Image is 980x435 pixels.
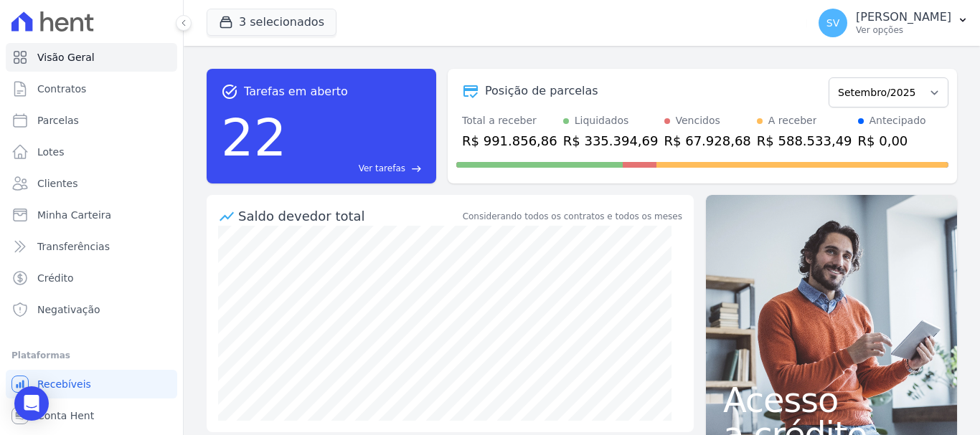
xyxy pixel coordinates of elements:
[37,408,94,423] span: Conta Hent
[37,82,86,96] span: Contratos
[856,24,951,36] p: Ver opções
[462,113,557,128] div: Total a receber
[6,401,177,430] a: Conta Hent
[826,18,839,28] span: SV
[37,271,74,285] span: Crédito
[462,131,557,150] div: R$ 991.856,86
[6,138,177,166] a: Lotes
[37,208,111,222] span: Minha Carteira
[664,131,751,150] div: R$ 67.928,68
[723,383,940,417] span: Acesso
[463,210,682,223] div: Considerando todos os contratos e todos os meses
[37,113,79,128] span: Parcelas
[6,264,177,292] a: Crédito
[14,386,49,421] div: Open Intercom Messenger
[359,162,405,175] span: Ver tarefas
[757,131,852,150] div: R$ 588.533,49
[221,83,238,100] span: task_alt
[485,82,598,100] div: Posição de parcelas
[6,295,177,324] a: Negativação
[807,3,980,43] button: SV [PERSON_NAME] Ver opções
[238,206,460,226] div: Saldo devedor total
[6,43,177,72] a: Visão Geral
[563,131,659,150] div: R$ 335.394,69
[768,113,817,128] div: A receber
[6,106,177,135] a: Parcelas
[6,75,177,103] a: Contratos
[6,370,177,398] a: Recebíveis
[37,239,110,254] span: Transferências
[870,113,926,128] div: Antecipado
[37,176,77,191] span: Clientes
[6,232,177,261] a: Transferências
[37,302,100,317] span: Negativação
[575,113,629,128] div: Liquidados
[856,10,951,24] p: [PERSON_NAME]
[858,131,926,150] div: R$ 0,00
[244,83,348,100] span: Tarefas em aberto
[6,201,177,229] a: Minha Carteira
[37,145,65,159] span: Lotes
[37,50,95,64] span: Visão Geral
[293,162,422,175] a: Ver tarefas east
[11,347,171,364] div: Plataformas
[411,163,422,174] span: east
[37,377,91,391] span: Recebíveis
[6,169,177,198] a: Clientes
[221,100,287,175] div: 22
[676,113,720,128] div: Vencidos
[207,9,336,36] button: 3 selecionados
